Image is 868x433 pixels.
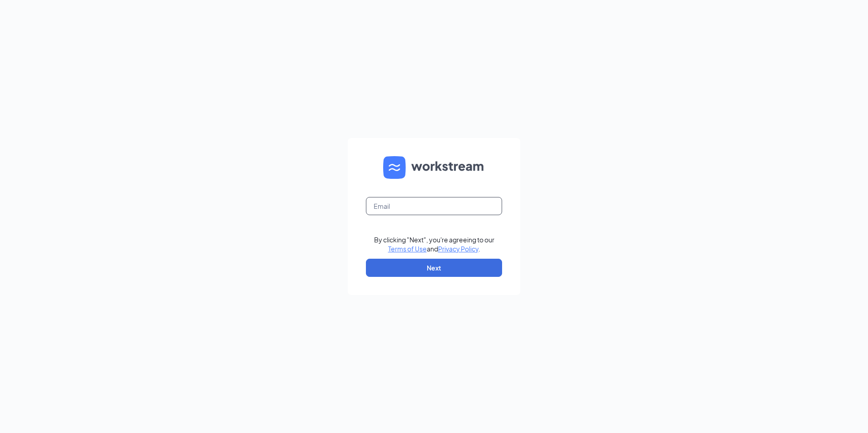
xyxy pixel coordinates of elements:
input: Email [366,197,502,215]
img: WS logo and Workstream text [383,156,485,179]
a: Terms of Use [388,245,427,253]
button: Next [366,259,502,277]
div: By clicking "Next", you're agreeing to our and . [374,235,494,253]
a: Privacy Policy [438,245,478,253]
